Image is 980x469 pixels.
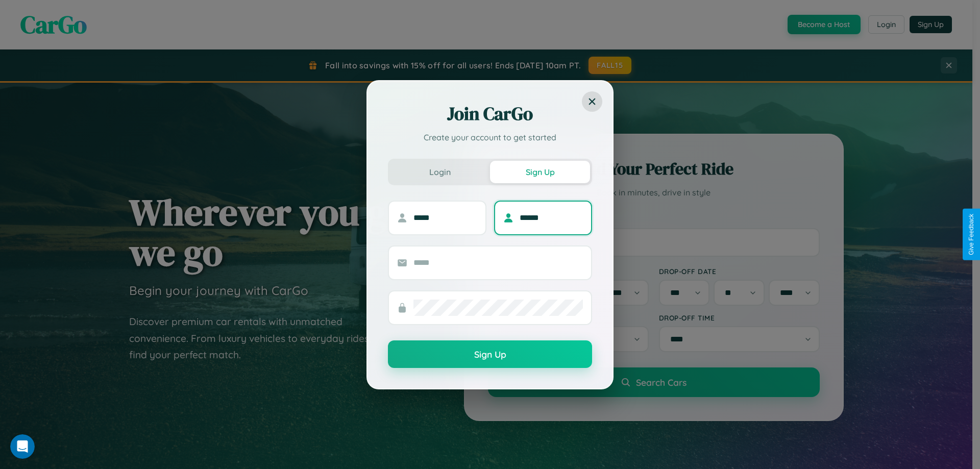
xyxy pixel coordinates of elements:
iframe: Intercom live chat [10,434,35,459]
div: Give Feedback [968,214,975,255]
p: Create your account to get started [388,131,592,143]
button: Sign Up [490,161,590,183]
button: Sign Up [388,340,592,368]
button: Login [390,161,490,183]
h2: Join CarGo [388,102,592,126]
